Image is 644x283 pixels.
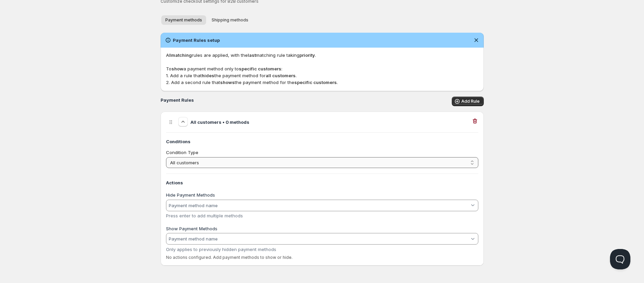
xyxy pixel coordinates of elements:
[202,73,214,78] b: hides
[166,192,215,198] label: Hide Payment Methods
[168,200,469,211] input: Payment method name
[266,73,296,78] b: all customers
[168,233,469,244] input: Payment method name
[171,66,183,71] b: show
[299,52,315,58] b: priority
[161,97,194,106] h2: Payment Rules
[166,213,478,218] div: Press enter to add multiple methods
[212,17,248,23] span: Shipping methods
[610,249,630,269] iframe: Help Scout Beacon - Open
[220,80,235,85] b: shows
[166,255,478,260] p: No actions configured. Add payment methods to show or hide.
[166,138,478,145] h4: Conditions
[452,97,484,106] button: Add Rule
[166,150,198,155] span: Condition Type
[461,99,480,104] span: Add Rule
[173,37,220,44] h2: Payment Rules setup
[472,35,481,45] button: Dismiss notification
[171,52,192,58] b: matching
[294,80,337,85] b: specific customers
[239,66,281,71] b: specific customers
[166,247,478,252] div: Only applies to previously hidden payment methods
[165,17,202,23] span: Payment methods
[166,52,478,86] p: All rules are applied, with the matching rule taking . To a payment method only to : 1. Add a rul...
[166,226,217,231] label: Show Payment Methods
[166,179,478,186] h4: Actions
[191,119,249,126] h3: All customers • 0 methods
[248,52,256,58] b: last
